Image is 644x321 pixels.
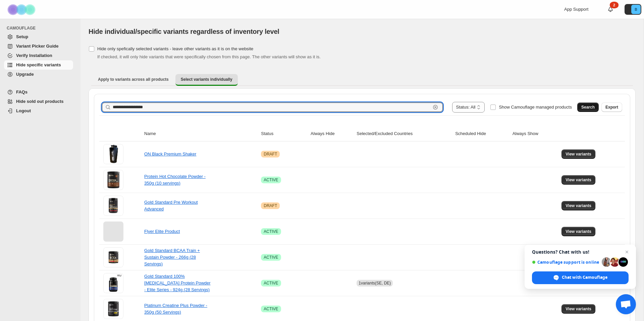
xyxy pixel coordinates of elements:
div: Open chat [616,294,636,314]
th: Selected/Excluded Countries [355,126,453,141]
span: FAQs [16,89,28,94]
a: Gold Standard Pre Workout Advanced [144,200,198,211]
span: App Support [564,7,588,12]
span: Hide specific variants [16,62,61,67]
span: Chat with Camouflage [562,274,607,280]
button: Avatar with initials B [625,4,641,15]
th: Always Show [511,126,560,141]
span: Search [581,105,595,110]
img: ON Black Premium Shaker [103,144,123,164]
img: Platinum Creatine Plus Powder - 350g (50 Servings) [103,299,123,319]
button: Search [577,103,599,112]
button: Apply to variants across all products [93,74,174,85]
button: Clear [432,104,439,111]
span: Avatar with initials B [631,5,641,14]
span: Questions? Chat with us! [532,249,629,255]
img: Gold Standard Pre Workout Advanced [103,196,123,216]
button: View variants [561,149,595,159]
span: View variants [566,203,591,208]
img: Gold Standard 100% Casein Protein Powder - Elite Series - 924g (28 Servings) [103,273,123,293]
th: Name [142,126,259,141]
span: Hide individual/specific variants regardless of inventory level [89,28,279,35]
span: Select variants individually [181,77,232,82]
a: Gold Standard 100% [MEDICAL_DATA] Protein Powder - Elite Series - 924g (28 Servings) [144,274,210,292]
button: View variants [561,201,595,210]
span: CAMOUFLAGE [7,25,76,31]
span: Hide sold out products [16,99,64,104]
span: Export [605,105,618,110]
span: Camouflage support is online [532,260,599,265]
span: Setup [16,34,28,39]
span: Variant Picker Guide [16,44,58,49]
span: Show Camouflage managed products [499,105,572,110]
a: Hide sold out products [4,97,73,106]
span: 1 variants (SE, DE) [359,281,391,285]
span: Logout [16,108,31,113]
span: ACTIVE [264,255,278,260]
span: View variants [566,177,591,183]
span: Apply to variants across all products [98,77,169,82]
a: Flyer Elite Product [144,229,180,234]
span: Close chat [623,248,631,256]
img: Gold Standard BCAA Train + Sustain Powder - 266g (28 Servings) [103,248,123,267]
a: Protein Hot Chocolate Powder - 350g (10 servings) [144,174,206,186]
img: Camouflage [5,0,39,19]
a: Hide specific variants [4,60,73,70]
button: View variants [561,304,595,314]
a: Verify Installation [4,51,73,60]
button: Select variants individually [175,74,238,86]
span: View variants [566,306,591,312]
a: Platinum Creatine Plus Powder - 350g (50 Servings) [144,303,207,315]
div: Chat with Camouflage [532,271,629,284]
a: Setup [4,32,73,42]
span: DRAFT [264,203,277,208]
button: View variants [561,227,595,236]
a: Variant Picker Guide [4,42,73,51]
span: Upgrade [16,72,34,77]
a: Upgrade [4,70,73,79]
span: DRAFT [264,151,277,157]
span: View variants [566,151,591,157]
th: Status [259,126,309,141]
a: 2 [607,6,614,13]
span: View variants [566,229,591,234]
button: View variants [561,175,595,185]
span: If checked, it will only hide variants that were specifically chosen from this page. The other va... [97,54,321,59]
th: Scheduled Hide [453,126,510,141]
a: Logout [4,106,73,116]
a: FAQs [4,87,73,97]
button: Export [601,103,622,112]
span: Hide only spefically selected variants - leave other variants as it is on the website [97,46,253,51]
th: Always Hide [309,126,355,141]
span: ACTIVE [264,229,278,234]
span: Verify Installation [16,53,52,58]
span: ACTIVE [264,177,278,183]
span: ACTIVE [264,280,278,286]
a: Gold Standard BCAA Train + Sustain Powder - 266g (28 Servings) [144,248,200,266]
div: 2 [610,2,619,8]
span: ACTIVE [264,306,278,312]
a: ON Black Premium Shaker [144,151,196,156]
text: B [635,7,637,11]
img: Protein Hot Chocolate Powder - 350g (10 servings) [103,170,123,190]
